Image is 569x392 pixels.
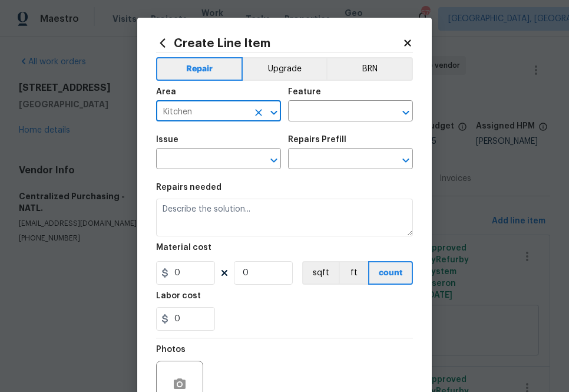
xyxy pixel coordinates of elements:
button: Open [266,104,282,121]
button: Open [398,104,414,121]
button: Open [266,152,282,169]
h5: Area [156,88,176,96]
button: Clear [250,104,267,121]
button: count [368,261,413,285]
button: Upgrade [243,57,327,81]
button: BRN [326,57,413,81]
h5: Material cost [156,243,211,252]
h5: Repairs Prefill [288,136,346,144]
h5: Labor cost [156,292,201,300]
h2: Create Line Item [156,37,402,50]
h5: Feature [288,88,321,96]
button: Open [398,152,414,169]
button: sqft [302,261,339,285]
h5: Issue [156,136,178,144]
h5: Photos [156,345,186,354]
button: Repair [156,57,243,81]
h5: Repairs needed [156,183,221,192]
button: ft [339,261,368,285]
